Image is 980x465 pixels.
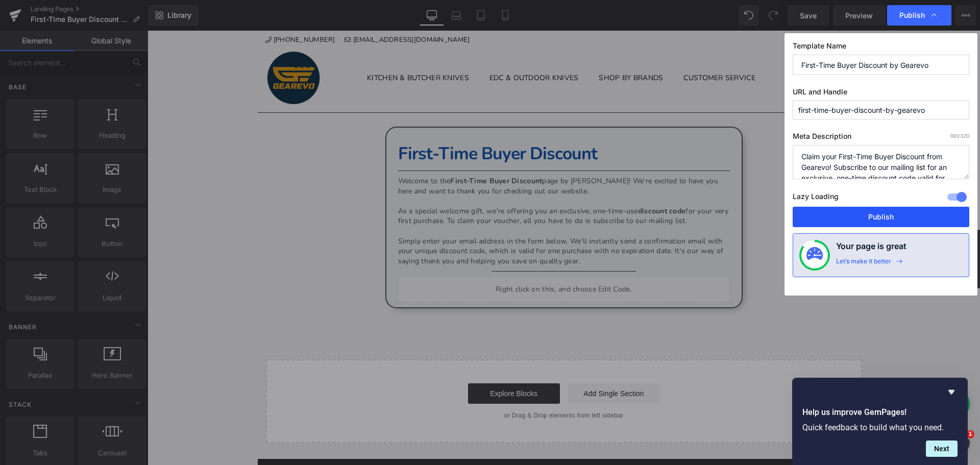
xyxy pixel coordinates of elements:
[642,38,660,57] a: Search
[945,386,958,398] button: Hide survey
[251,176,582,195] p: As a special welcome gift, we're offering you an exclusive, one-time-use for your very first purc...
[811,199,832,257] div: Get RM5
[118,5,188,14] a: [PHONE_NUMBER]
[950,133,958,139] span: 180
[212,32,329,63] a: KITCHEN & BUTCHER KNIVES
[802,423,958,432] p: Quick feedback to build what you need.
[135,381,698,388] p: or Drag & Drop elements from left sidebar
[966,430,974,438] span: 1
[793,132,969,145] label: Meta Description
[802,406,958,419] h2: Help us improve GemPages!
[793,87,969,101] label: URL and Handle
[899,11,925,20] span: Publish
[836,240,906,257] h4: Your page is great
[806,247,823,263] img: onboarding-status.svg
[334,32,439,63] a: EDC & OUTDOOR KNIVES
[802,386,958,457] div: Help us improve GemPages!
[678,38,697,57] a: Wishlist
[444,32,523,63] a: SHOP BY BRANDS
[251,145,582,165] p: Welcome to the page by [PERSON_NAME]! We're excited to have you here and want to thank you for ch...
[118,18,174,76] img: Gearevo Malaysia
[197,5,322,14] a: [EMAIL_ADDRESS][DOMAIN_NAME]
[836,257,891,271] div: Let’s make it better
[491,176,538,185] span: discount code
[303,145,395,155] span: First-Time Buyer Discount
[709,38,718,46] span: 0
[321,353,412,373] a: Explore Blocks
[251,111,450,135] b: First-Time Buyer Discount
[793,207,969,227] button: Publish
[793,145,969,179] textarea: Claim your First-Time Buyer Discount from Gearevo! Subscribe to our mailing list for an exclusive...
[793,190,839,207] label: Lazy Loading
[926,440,958,457] button: Next question
[528,32,615,63] a: CUSTOMER SERVICE
[421,353,512,373] a: Add Single Section
[416,1,715,18] div: Follow Us :
[793,41,969,55] label: Template Name
[950,133,969,139] span: /320
[697,38,715,57] a: 0
[251,206,582,236] p: Simply enter your email address in the form below. We'll instantly send a confirmation email with...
